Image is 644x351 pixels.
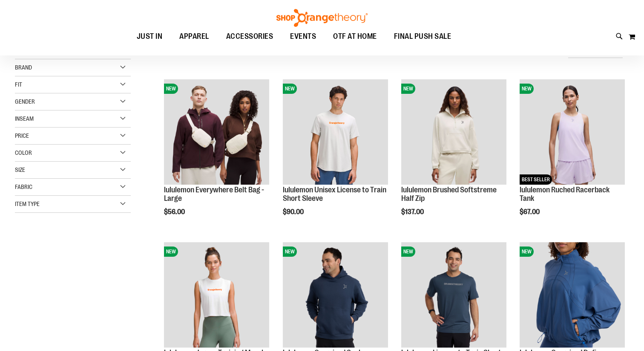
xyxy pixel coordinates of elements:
span: Brand [15,64,32,71]
span: $56.00 [164,208,186,216]
a: lululemon Unisex License to Train Short Sleeve [283,186,386,203]
a: lululemon Brushed Softstreme Half ZipNEW [401,79,506,186]
img: lululemon Jersey Training Muscle Tank [164,242,269,348]
span: NEW [164,247,178,257]
span: $137.00 [401,208,425,216]
div: product [279,75,392,238]
span: Price [15,132,29,139]
span: FINAL PUSH SALE [394,27,451,46]
a: lululemon Everywhere Belt Bag - LargeNEW [164,79,269,186]
span: Color [15,149,32,156]
div: product [397,75,511,238]
span: Item Type [15,200,40,207]
img: lululemon Unisex License to Train Short Sleeve [283,79,388,185]
a: lululemon Brushed Softstreme Half Zip [401,186,497,203]
img: lululemon Oversized Define Jacket [520,242,625,348]
a: lululemon License to Train Short Sleeve TeeNEW [401,242,506,349]
span: NEW [520,84,534,94]
span: OTF AT HOME [333,27,377,46]
span: Fit [15,81,22,88]
div: product [515,75,629,238]
img: lululemon Ruched Racerback Tank [520,79,625,185]
a: lululemon Jersey Training Muscle TankNEW [164,242,269,349]
span: NEW [283,84,297,94]
span: Fabric [15,183,32,190]
img: lululemon License to Train Short Sleeve Tee [401,242,506,348]
span: JUST IN [137,27,163,46]
span: EVENTS [290,27,316,46]
img: Shop Orangetheory [275,9,369,27]
a: lululemon Oversized Scuba Fleece HoodieNEW [283,242,388,349]
img: lululemon Everywhere Belt Bag - Large [164,79,269,185]
span: BEST SELLER [520,174,552,185]
img: lululemon Oversized Scuba Fleece Hoodie [283,242,388,348]
img: lululemon Brushed Softstreme Half Zip [401,79,506,185]
span: NEW [401,84,415,94]
span: NEW [283,247,297,257]
span: NEW [520,247,534,257]
a: lululemon Ruched Racerback Tank [520,186,609,203]
a: lululemon Everywhere Belt Bag - Large [164,186,264,203]
span: NEW [164,84,178,94]
a: lululemon Oversized Define JacketNEW [520,242,625,349]
span: Gender [15,98,35,105]
span: Size [15,166,25,173]
a: lululemon Ruched Racerback TankNEWBEST SELLER [520,79,625,186]
span: APPAREL [179,27,209,46]
span: Inseam [15,115,34,122]
a: lululemon Unisex License to Train Short SleeveNEW [283,79,388,186]
span: ACCESSORIES [226,27,273,46]
span: $67.00 [520,208,541,216]
span: $90.00 [283,208,305,216]
span: NEW [401,247,415,257]
div: product [160,75,273,238]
